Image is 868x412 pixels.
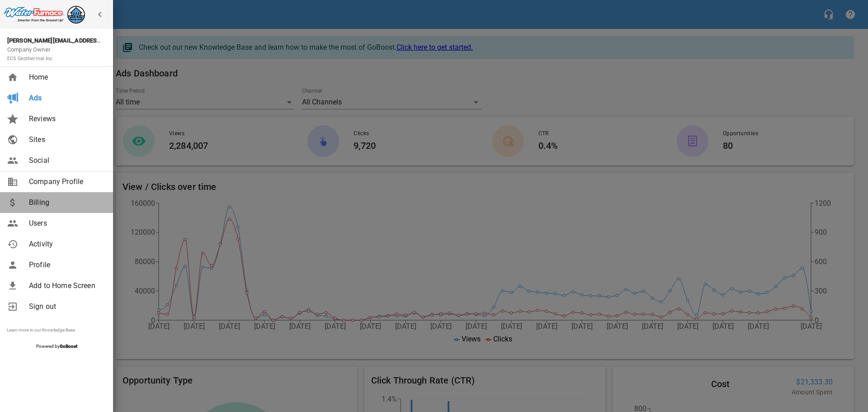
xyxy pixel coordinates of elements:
span: Users [29,218,102,229]
a: Learn more in our Knowledge Base [7,327,75,332]
span: Profile [29,260,102,270]
span: Home [29,72,102,83]
span: Company Profile [29,176,102,187]
span: Billing [29,197,102,208]
img: waterfurnace_logo.png [4,4,85,24]
strong: GoBoost [60,344,77,349]
span: Powered by [36,344,77,349]
span: Sites [29,134,102,145]
span: Sign out [29,301,102,312]
strong: [PERSON_NAME][EMAIL_ADDRESS][DOMAIN_NAME] [7,37,148,44]
small: ECS Geothermal Inc [7,56,53,62]
span: Ads [29,93,102,104]
span: Social [29,155,102,166]
span: Add to Home Screen [29,280,102,291]
span: Activity [29,239,102,250]
span: Reviews [29,114,102,124]
span: Company Owner [7,46,53,62]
